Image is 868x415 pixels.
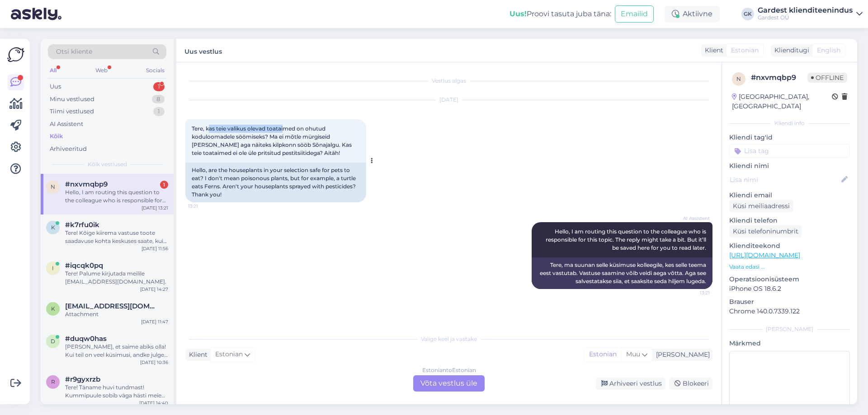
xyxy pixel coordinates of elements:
[729,200,793,212] div: Küsi meiliaadressi
[51,224,55,231] span: k
[729,225,802,238] div: Küsi telefoninumbrit
[729,263,850,271] p: Vaata edasi ...
[56,47,92,56] span: Otsi kliente
[729,297,850,307] p: Brauser
[88,160,127,168] span: Kõik vestlused
[7,46,24,63] img: Askly Logo
[50,120,83,129] div: AI Assistent
[596,378,665,390] div: Arhiveeri vestlus
[729,216,850,225] p: Kliendi telefon
[50,145,87,154] div: Arhiveeritud
[65,229,168,245] div: Tere! Kõige kiirema vastuse toote saadavuse kohta keskuses saate, kui helistate telefonil 741 2110.
[142,245,168,252] div: [DATE] 11:56
[532,257,712,289] div: Tere, ma suunan selle küsimuse kolleegile, kes selle teema eest vastutab. Vastuse saamine võib ve...
[65,188,168,205] div: Hello, I am routing this question to the colleague who is responsible for this topic. The reply m...
[48,65,58,76] div: All
[626,350,640,358] span: Muu
[140,286,168,293] div: [DATE] 14:27
[52,265,54,271] span: i
[729,241,850,251] p: Klienditeekond
[188,203,222,210] span: 13:21
[184,44,222,56] label: Uus vestlus
[731,46,759,55] span: Estonian
[807,73,847,83] span: Offline
[144,65,166,76] div: Socials
[139,400,168,406] div: [DATE] 14:40
[65,310,168,318] div: Attachment
[669,378,712,390] div: Blokeeri
[771,46,809,55] div: Klienditugi
[65,335,107,343] span: #duqw0has
[65,221,99,229] span: #k7rfu0ik
[729,275,850,284] p: Operatsioonisüsteem
[142,205,168,211] div: [DATE] 13:21
[665,6,720,22] div: Aktiivne
[732,92,832,111] div: [GEOGRAPHIC_DATA], [GEOGRAPHIC_DATA]
[185,335,712,343] div: Valige keel ja vastake
[65,383,168,400] div: Tere! Täname huvi tundmast! Kummipuule sobib väga hästi meie keskuses müüdav see muld : [URL][DOM...
[509,9,527,18] b: Uus!
[585,348,621,361] div: Estonian
[758,14,853,21] div: Gardest OÜ
[185,163,366,202] div: Hello, are the houseplants in your selection safe for pets to eat? I don't mean poisonous plants,...
[50,95,94,104] div: Minu vestlused
[65,375,100,383] span: #r9gyxrzb
[422,366,476,374] div: Estonian to Estonian
[152,95,165,104] div: 8
[215,350,243,359] span: Estonian
[729,133,850,142] p: Kliendi tag'id
[729,284,850,294] p: iPhone OS 18.6.2
[729,339,850,348] p: Märkmed
[676,289,710,296] span: 13:21
[50,82,61,91] div: Uus
[751,72,807,83] div: # nxvmqbp9
[741,8,754,20] div: GK
[615,5,654,23] button: Emailid
[94,65,109,76] div: Web
[65,343,168,359] div: [PERSON_NAME], et saime abiks olla! Kui teil on veel küsimusi, andke julgelt teada.
[729,325,850,333] div: [PERSON_NAME]
[51,378,55,385] span: r
[817,46,840,55] span: English
[729,307,850,316] p: Chrome 140.0.7339.122
[729,119,850,127] div: Kliendi info
[50,132,63,141] div: Kõik
[729,161,850,171] p: Kliendi nimi
[730,175,840,185] input: Lisa nimi
[65,270,168,286] div: Tere! Palume kirjutada meilile [EMAIL_ADDRESS][DOMAIN_NAME].
[65,302,159,310] span: karjet@hot.ee
[141,318,168,325] div: [DATE] 11:47
[758,7,853,14] div: Gardest klienditeenindus
[65,261,103,270] span: #iqcqk0pq
[546,228,708,251] span: Hello, I am routing this question to the colleague who is responsible for this topic. The reply m...
[153,82,165,91] div: 1
[51,305,55,312] span: k
[140,359,168,366] div: [DATE] 10:36
[50,107,94,116] div: Tiimi vestlused
[413,375,485,392] div: Võta vestlus üle
[153,107,165,116] div: 1
[729,191,850,200] p: Kliendi email
[185,77,712,85] div: Vestlus algas
[758,7,863,21] a: Gardest klienditeenindusGardest OÜ
[701,46,723,55] div: Klient
[160,181,168,189] div: 1
[509,9,611,19] div: Proovi tasuta juba täna:
[729,251,800,259] a: [URL][DOMAIN_NAME]
[736,75,741,82] span: n
[185,350,208,359] div: Klient
[192,125,353,156] span: Tere, kas teie valikus olevad toataimed on ohutud koduloomadele söömiseks? Ma ei mõtle mürgiseid ...
[65,180,108,188] span: #nxvmqbp9
[51,183,55,190] span: n
[185,96,712,104] div: [DATE]
[51,338,55,345] span: d
[676,215,710,222] span: AI Assistent
[652,350,710,359] div: [PERSON_NAME]
[729,144,850,158] input: Lisa tag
